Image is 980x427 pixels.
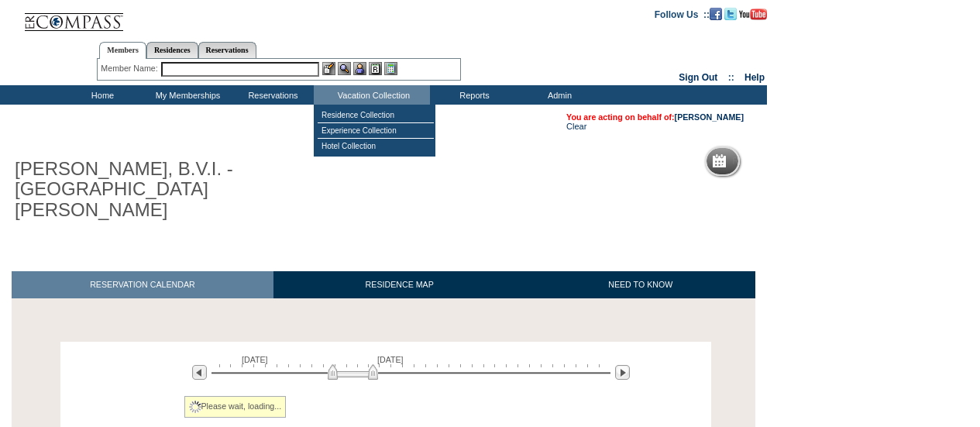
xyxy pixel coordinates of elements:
[525,271,755,298] a: NEED TO KNOW
[338,62,351,75] img: View
[189,401,201,413] img: spinner2.gif
[146,42,198,58] a: Residences
[143,85,229,105] td: My Memberships
[384,62,397,75] img: b_calculator.gif
[101,62,160,75] div: Member Name:
[12,271,273,298] a: RESERVATION CALENDAR
[184,396,287,418] div: Please wait, loading...
[229,85,314,105] td: Reservations
[679,72,717,83] a: Sign Out
[273,271,526,298] a: RESIDENCE MAP
[566,122,586,131] a: Clear
[58,85,143,105] td: Home
[318,123,434,139] td: Experience Collection
[430,85,515,105] td: Reports
[242,355,268,364] span: [DATE]
[369,62,382,75] img: Reservations
[675,112,744,122] a: [PERSON_NAME]
[318,139,434,153] td: Hotel Collection
[12,156,359,223] h1: [PERSON_NAME], B.V.I. - [GEOGRAPHIC_DATA][PERSON_NAME]
[318,108,434,123] td: Residence Collection
[739,9,767,18] a: Subscribe to our YouTube Channel
[314,85,430,105] td: Vacation Collection
[739,9,767,20] img: Subscribe to our YouTube Channel
[732,157,851,167] h5: Reservation Calendar
[377,355,404,364] span: [DATE]
[198,42,256,58] a: Reservations
[728,72,734,83] span: ::
[192,365,207,380] img: Previous
[724,8,737,20] img: Follow us on Twitter
[655,8,710,20] td: Follow Us ::
[615,365,630,380] img: Next
[353,62,366,75] img: Impersonate
[710,8,722,20] img: Become our fan on Facebook
[724,9,737,18] a: Follow us on Twitter
[566,112,744,122] span: You are acting on behalf of:
[99,42,146,59] a: Members
[744,72,765,83] a: Help
[515,85,600,105] td: Admin
[710,9,722,18] a: Become our fan on Facebook
[322,62,335,75] img: b_edit.gif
